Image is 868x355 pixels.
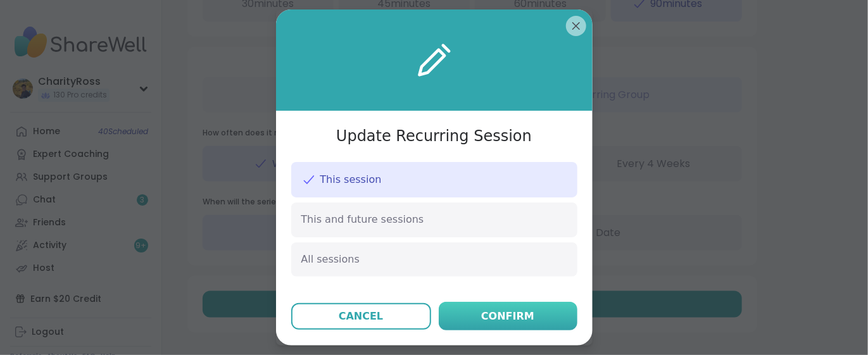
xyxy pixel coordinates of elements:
h3: Update Recurring Session [336,126,532,147]
span: This and future sessions [301,213,424,227]
div: Confirm [481,309,534,324]
div: Cancel [339,309,383,324]
span: This session [320,173,382,187]
button: Confirm [439,302,577,330]
button: Cancel [291,303,431,330]
span: All sessions [301,252,360,266]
